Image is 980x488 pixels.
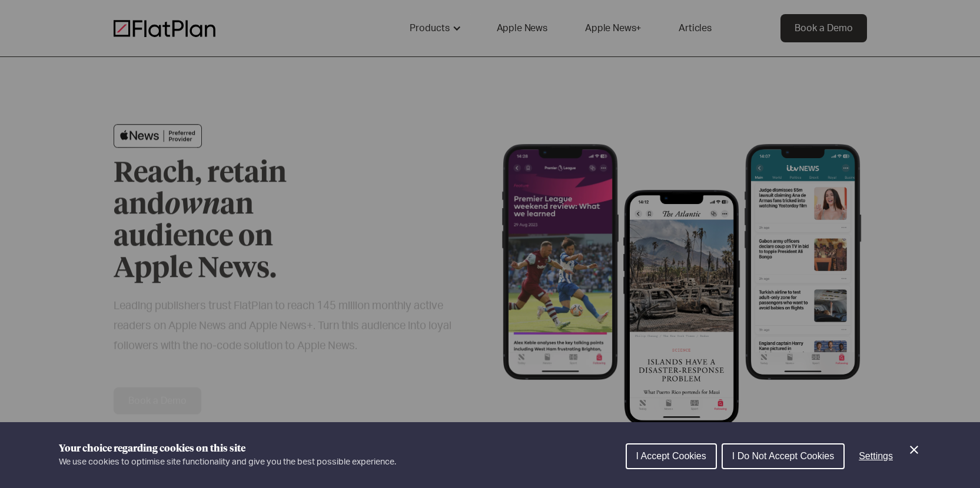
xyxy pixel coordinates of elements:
[722,443,845,469] button: I Do Not Accept Cookies
[636,451,706,461] span: I Accept Cookies
[626,443,717,469] button: I Accept Cookies
[732,451,834,461] span: I Do Not Accept Cookies
[859,451,893,461] span: Settings
[849,444,902,468] button: Settings
[59,456,396,469] p: We use cookies to optimise site functionality and give you the best possible experience.
[907,443,921,457] button: Close Cookie Control
[59,442,396,456] h1: Your choice regarding cookies on this site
